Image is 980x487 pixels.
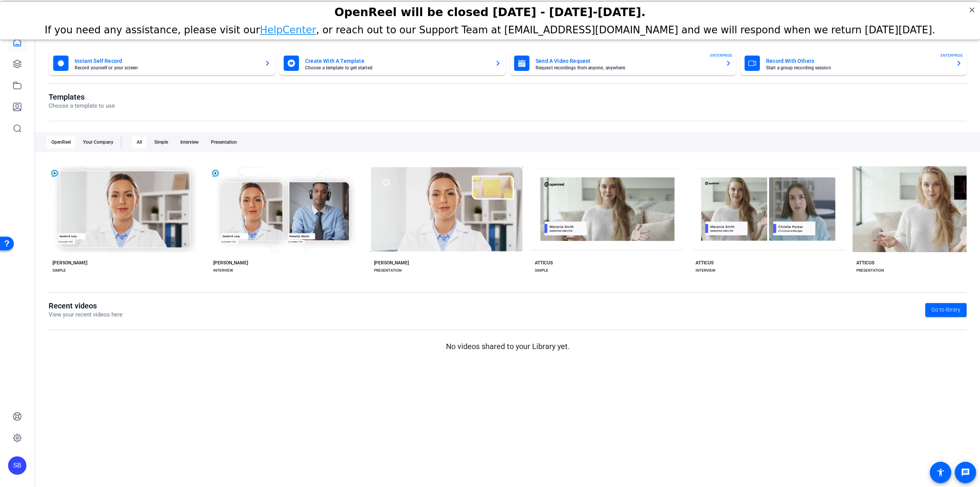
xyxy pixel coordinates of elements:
p: View your recent videos here [49,310,122,319]
div: INTERVIEW [696,267,715,274]
div: OpenReel will be closed [DATE] - [DATE]-[DATE]. [10,3,970,17]
button: Record With OthersStart a group recording sessionENTERPRISE [740,51,967,75]
div: PRESENTATION [856,267,884,274]
span: ENTERPRISE [710,52,732,58]
div: SIMPLE [52,267,66,274]
span: If you need any assistance, please visit our , or reach out to our Support Team at [EMAIL_ADDRESS... [45,22,935,34]
div: ATTICUS [856,260,874,266]
mat-card-subtitle: Choose a template to get started [305,66,489,70]
div: Simple [150,136,173,148]
mat-card-subtitle: Start a group recording session [766,66,950,70]
div: [PERSON_NAME] [374,260,409,266]
div: ATTICUS [696,260,714,266]
mat-card-subtitle: Record yourself or your screen [75,66,258,70]
div: OpenReel [47,136,75,148]
div: INTERVIEW [213,267,233,274]
div: PRESENTATION [374,267,402,274]
span: ENTERPRISE [941,52,963,58]
mat-card-title: Create With A Template [305,56,489,66]
mat-card-title: Send A Video Request [536,56,719,66]
a: Go to library [925,303,967,317]
h1: Recent videos [49,301,122,310]
div: SB [8,456,26,475]
a: HelpCenter [260,22,316,34]
div: Your Company [78,136,118,148]
div: All [132,136,147,148]
mat-card-title: Instant Self Record [75,56,258,66]
h1: Templates [49,92,115,102]
button: Create With A TemplateChoose a template to get started [279,51,506,75]
p: No videos shared to your Library yet. [49,341,967,352]
button: Send A Video RequestRequest recordings from anyone, anywhereENTERPRISE [510,51,736,75]
mat-card-title: Record With Others [766,56,950,66]
div: Interview [176,136,203,148]
div: ATTICUS [535,260,553,266]
p: Choose a template to use [49,102,115,110]
button: Instant Self RecordRecord yourself or your screen [49,51,275,75]
div: SIMPLE [535,267,548,274]
mat-icon: accessibility [936,468,945,477]
div: [PERSON_NAME] [213,260,248,266]
div: [PERSON_NAME] [52,260,87,266]
mat-card-subtitle: Request recordings from anyone, anywhere [536,66,719,70]
span: Go to library [931,306,960,314]
mat-icon: message [961,468,970,477]
div: Presentation [206,136,242,148]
